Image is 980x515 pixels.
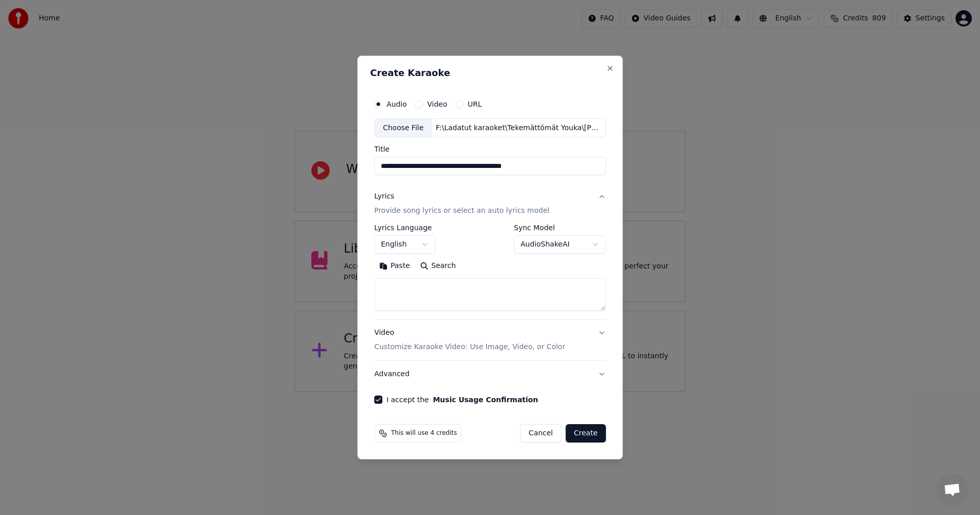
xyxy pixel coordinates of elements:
p: Customize Karaoke Video: Use Image, Video, or Color [374,342,565,352]
button: Advanced [374,361,606,387]
button: Create [566,424,606,443]
label: URL [468,101,482,108]
button: LyricsProvide song lyrics or select an auto lyrics model [374,184,606,225]
label: Audio [386,101,407,108]
div: F:\Ladatut karaoket\Tekemättömät Youka\[PERSON_NAME] hiljaiset värit\Nuku rapussa, [PERSON_NAME] ... [432,123,605,133]
button: Cancel [520,424,561,443]
p: Provide song lyrics or select an auto lyrics model [374,206,549,216]
label: Title [374,146,606,153]
button: I accept the [433,396,538,403]
div: LyricsProvide song lyrics or select an auto lyrics model [374,225,606,320]
label: Lyrics Language [374,225,435,232]
div: Choose File [375,119,432,137]
div: Lyrics [374,192,394,202]
label: Sync Model [514,225,606,232]
button: VideoCustomize Karaoke Video: Use Image, Video, or Color [374,320,606,361]
button: Paste [374,258,415,275]
button: Search [415,258,461,275]
span: This will use 4 credits [391,429,457,437]
div: Video [374,328,565,353]
label: Video [427,101,447,108]
label: I accept the [386,396,538,403]
h2: Create Karaoke [370,68,610,78]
